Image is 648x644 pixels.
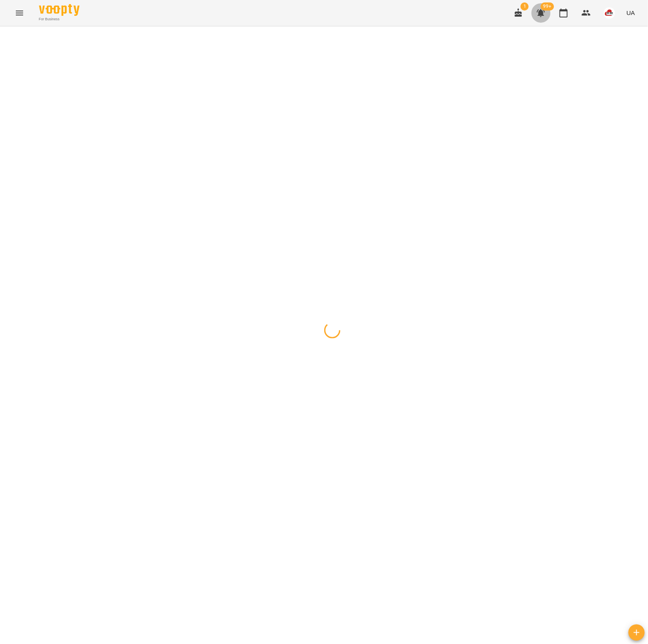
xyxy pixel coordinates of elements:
span: For Business [39,17,80,22]
img: Voopty Logo [39,4,80,16]
button: UA [623,5,638,20]
span: 1 [521,2,529,11]
span: 99+ [541,2,554,11]
button: Menu [10,3,29,23]
img: 42377b0de29e0fb1f7aad4b12e1980f7.jpeg [604,7,615,19]
span: UA [626,9,635,17]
